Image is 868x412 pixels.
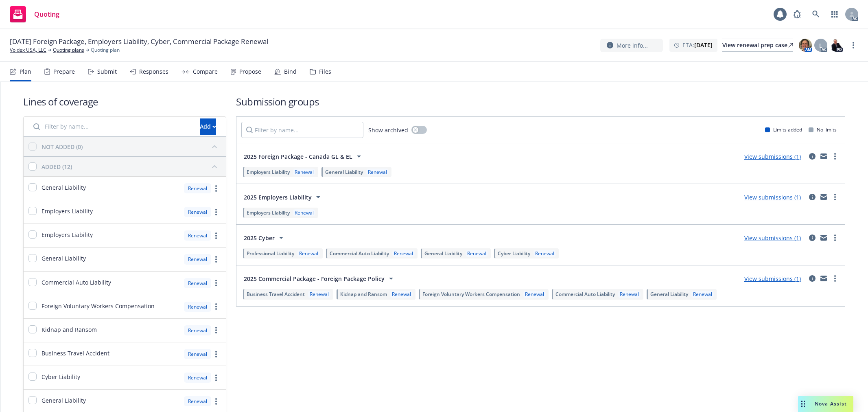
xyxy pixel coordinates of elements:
[807,233,817,243] a: circleInformation
[211,373,221,383] a: more
[807,192,817,202] a: circleInformation
[42,140,221,153] button: NOT ADDED (0)
[241,122,363,138] input: Filter by name...
[819,151,829,161] a: mail
[368,126,408,134] span: Show archived
[244,274,385,283] span: 2025 Commercial Package - Foreign Package Policy
[184,278,211,288] div: Renewal
[184,325,211,335] div: Renewal
[722,39,793,51] div: View renewal prep case
[42,349,109,357] span: Business Travel Accident
[830,274,840,283] a: more
[830,233,840,243] a: more
[744,275,801,283] a: View submissions (1)
[20,68,31,75] div: Plan
[200,118,216,135] button: Add
[42,302,155,310] span: Foreign Voluntary Workers Compensation
[211,184,221,193] a: more
[284,68,297,75] div: Bind
[42,230,93,239] span: Employers Liability
[184,396,211,406] div: Renewal
[819,192,829,202] a: mail
[42,254,86,263] span: General Liability
[247,291,305,298] span: Business Travel Accident
[744,234,801,242] a: View submissions (1)
[184,183,211,193] div: Renewal
[42,183,86,192] span: General Liability
[247,250,294,257] span: Professional Liability
[184,373,211,383] div: Renewal
[682,41,713,49] span: ETA :
[830,39,843,52] img: photo
[830,192,840,202] a: more
[533,250,556,257] div: Renewal
[798,396,808,412] div: Drag to move
[200,119,216,134] div: Add
[53,46,84,54] a: Quoting plans
[211,302,221,311] a: more
[808,6,824,22] a: Search
[744,193,801,201] a: View submissions (1)
[211,207,221,217] a: more
[42,396,86,405] span: General Liability
[23,95,226,108] h1: Lines of coverage
[830,151,840,161] a: more
[211,397,221,406] a: more
[819,41,822,50] span: L
[618,291,641,298] div: Renewal
[241,230,289,246] button: 2025 Cyber
[211,325,221,335] a: more
[297,250,320,257] div: Renewal
[694,41,713,49] strong: [DATE]
[34,11,59,18] span: Quoting
[722,39,793,52] a: View renewal prep case
[42,160,221,173] button: ADDED (12)
[799,39,812,52] img: photo
[807,274,817,283] a: circleInformation
[308,291,330,298] div: Renewal
[848,40,858,50] a: more
[91,46,120,54] span: Quoting plan
[184,349,211,359] div: Renewal
[53,68,75,75] div: Prepare
[789,6,805,22] a: Report a Bug
[809,126,837,133] div: No limits
[330,250,389,257] span: Commercial Auto Liability
[244,234,275,242] span: 2025 Cyber
[819,233,829,243] a: mail
[211,349,221,359] a: more
[819,274,829,283] a: mail
[7,3,63,26] a: Quoting
[211,231,221,241] a: more
[807,151,817,161] a: circleInformation
[422,291,520,298] span: Foreign Voluntary Workers Compensation
[293,209,315,216] div: Renewal
[42,207,93,215] span: Employers Liability
[184,230,211,241] div: Renewal
[184,254,211,264] div: Renewal
[193,68,218,75] div: Compare
[28,118,195,135] input: Filter by name...
[247,169,290,175] span: Employers Liability
[184,302,211,312] div: Renewal
[241,270,398,287] button: 2025 Commercial Package - Foreign Package Policy
[236,95,845,108] h1: Submission groups
[523,291,546,298] div: Renewal
[42,373,80,381] span: Cyber Liability
[10,46,46,54] a: Voldex USA, LLC
[211,254,221,264] a: more
[617,41,648,50] span: More info...
[241,189,326,205] button: 2025 Employers Liability
[366,169,389,175] div: Renewal
[424,250,462,257] span: General Liability
[798,396,853,412] button: Nova Assist
[392,250,415,257] div: Renewal
[815,400,847,407] span: Nova Assist
[293,169,315,175] div: Renewal
[42,278,111,287] span: Commercial Auto Liability
[600,39,663,52] button: More info...
[390,291,413,298] div: Renewal
[340,291,387,298] span: Kidnap and Ransom
[765,126,802,133] div: Limits added
[239,68,261,75] div: Propose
